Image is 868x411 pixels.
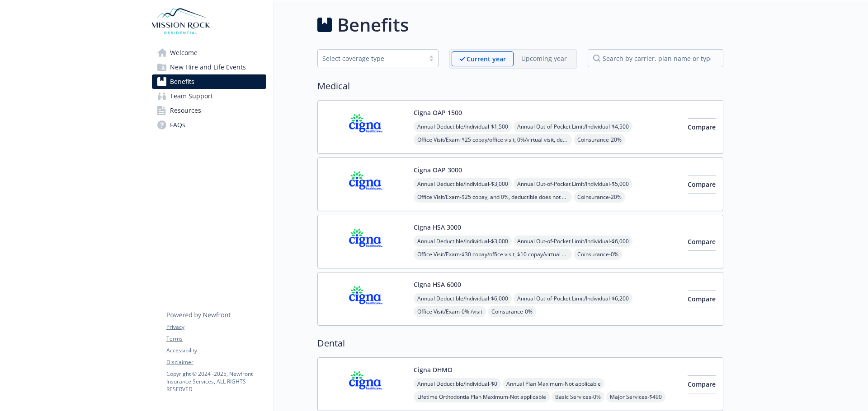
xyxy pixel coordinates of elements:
[414,365,453,374] button: Cigna DHMO
[170,60,246,74] span: New Hire and Life Events
[414,280,461,289] button: Cigna HSA 6000
[170,89,213,103] span: Team Support
[325,222,406,261] img: CIGNA carrier logo
[152,118,266,132] a: FAQs
[574,134,625,145] span: Coinsurance - 20%
[688,180,716,189] span: Compare
[688,290,716,308] button: Compare
[688,375,716,393] button: Compare
[152,60,266,74] a: New Hire and Life Events
[414,191,572,203] span: Office Visit/Exam - $25 copay, and 0%, deductible does not apply
[325,108,406,146] img: CIGNA carrier logo
[152,46,266,60] a: Welcome
[514,293,632,304] span: Annual Out-of-Pocket Limit/Individual - $6,200
[414,165,462,175] button: Cigna OAP 3000
[503,378,604,389] span: Annual Plan Maximum - Not applicable
[606,391,665,402] span: Major Services - $490
[414,378,501,389] span: Annual Deductible/Individual - $0
[166,335,266,343] a: Terms
[574,249,622,260] span: Coinsurance - 0%
[166,323,266,331] a: Privacy
[514,51,575,66] span: Upcoming year
[552,391,604,402] span: Basic Services - 0%
[322,54,420,63] div: Select coverage type
[414,391,550,402] span: Lifetime Orthodontia Plan Maximum - Not applicable
[152,74,266,89] a: Benefits
[170,46,198,60] span: Welcome
[514,178,632,189] span: Annual Out-of-Pocket Limit/Individual - $5,000
[325,165,406,203] img: CIGNA carrier logo
[414,236,512,247] span: Annual Deductible/Individual - $3,000
[688,237,716,246] span: Compare
[414,293,512,304] span: Annual Deductible/Individual - $6,000
[414,134,572,145] span: Office Visit/Exam - $25 copay/office visit, 0%/virtual visit, deductible does not apply
[414,108,462,117] button: Cigna OAP 1500
[521,54,567,63] p: Upcoming year
[688,295,716,303] span: Compare
[325,365,406,403] img: CIGNA carrier logo
[325,280,406,318] img: CIGNA carrier logo
[166,358,266,366] a: Disclaimer
[317,337,723,350] h2: Dental
[688,380,716,388] span: Compare
[317,79,723,93] h2: Medical
[414,249,572,260] span: Office Visit/Exam - $30 copay/office visit, $10 copay/virtual visit
[166,346,266,355] a: Accessibility
[337,11,409,38] h1: Benefits
[688,118,716,136] button: Compare
[688,123,716,131] span: Compare
[170,74,194,89] span: Benefits
[414,306,486,317] span: Office Visit/Exam - 0% /visit
[152,89,266,103] a: Team Support
[588,49,723,67] input: search by carrier, plan name or type
[166,370,266,393] p: Copyright © 2024 - 2025 , Newfront Insurance Services, ALL RIGHTS RESERVED
[514,236,632,247] span: Annual Out-of-Pocket Limit/Individual - $6,000
[414,178,512,189] span: Annual Deductible/Individual - $3,000
[574,191,625,203] span: Coinsurance - 20%
[688,175,716,194] button: Compare
[414,222,461,232] button: Cigna HSA 3000
[688,233,716,251] button: Compare
[488,306,536,317] span: Coinsurance - 0%
[467,54,506,64] p: Current year
[170,103,201,118] span: Resources
[152,103,266,118] a: Resources
[414,121,512,132] span: Annual Deductible/Individual - $1,500
[170,118,185,132] span: FAQs
[514,121,632,132] span: Annual Out-of-Pocket Limit/Individual - $4,500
